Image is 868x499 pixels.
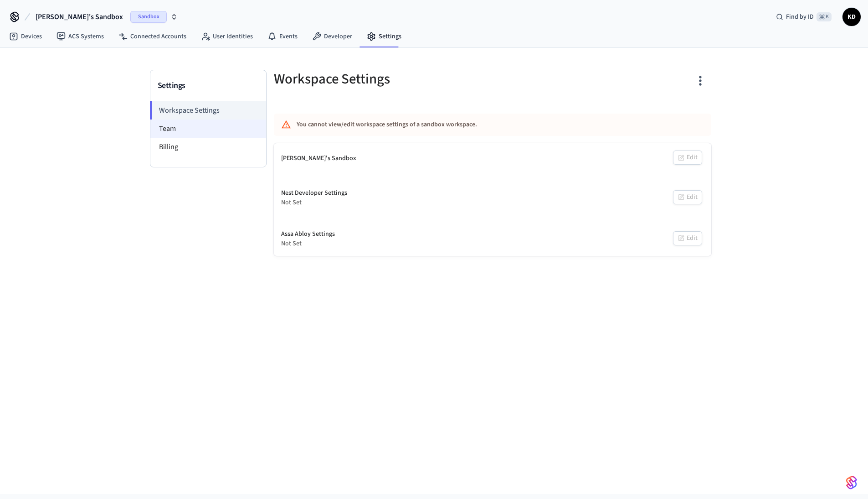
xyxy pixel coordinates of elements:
a: ACS Systems [49,28,111,45]
div: You cannot view/edit workspace settings of a sandbox workspace. [297,116,635,133]
div: Assa Abloy Settings [281,229,335,239]
button: KD [842,8,861,26]
h3: Settings [158,79,259,92]
li: Workspace Settings [150,101,266,120]
a: Settings [360,28,409,45]
span: [PERSON_NAME]'s Sandbox [36,11,123,22]
span: Find by ID [786,12,814,21]
span: KD [843,9,860,25]
a: User Identities [194,28,260,45]
a: Devices [2,28,49,45]
a: Events [260,28,305,45]
a: Connected Accounts [111,28,194,45]
a: Developer [305,28,360,45]
div: Find by ID⌘ K [769,9,839,25]
li: Billing [150,138,266,156]
div: Not Set [281,198,347,208]
span: ⌘ K [817,12,832,21]
div: Not Set [281,239,335,249]
div: Nest Developer Settings [281,188,347,198]
span: Sandbox [130,11,167,23]
li: Team [150,120,266,138]
h5: Workspace Settings [274,70,487,88]
img: SeamLogoGradient.69752ec5.svg [846,475,857,490]
div: [PERSON_NAME]'s Sandbox [281,154,356,163]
